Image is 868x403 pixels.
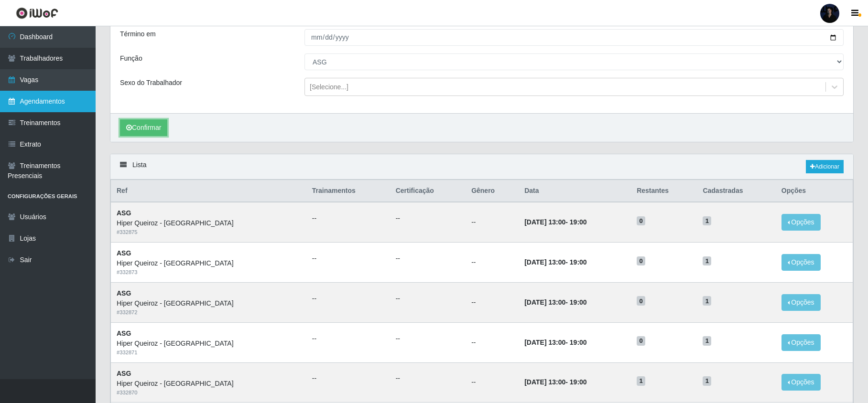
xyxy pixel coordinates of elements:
div: # 332875 [117,228,301,236]
time: 19:00 [570,298,587,306]
div: Hiper Queiroz - [GEOGRAPHIC_DATA] [117,339,301,349]
ul: -- [396,334,460,344]
button: Confirmar [120,119,167,136]
time: [DATE] 13:00 [524,258,565,266]
div: [Selecione...] [310,82,348,92]
span: 1 [637,376,645,386]
th: Restantes [631,180,697,202]
th: Gênero [466,180,519,202]
ul: -- [312,294,384,304]
ul: -- [312,334,384,344]
strong: - [524,298,586,306]
span: 0 [637,216,645,226]
button: Opções [781,374,821,391]
span: 1 [703,336,711,346]
span: 1 [703,376,711,386]
th: Cadastradas [697,180,775,202]
ul: -- [312,373,384,383]
img: CoreUI Logo [16,7,58,19]
span: 0 [637,296,645,306]
input: 00/00/0000 [304,29,844,46]
span: 0 [637,336,645,346]
strong: - [524,339,586,346]
time: 19:00 [570,378,587,386]
ul: -- [396,254,460,264]
div: Hiper Queiroz - [GEOGRAPHIC_DATA] [117,298,301,308]
ul: -- [312,213,384,223]
time: [DATE] 13:00 [524,378,565,386]
div: Hiper Queiroz - [GEOGRAPHIC_DATA] [117,258,301,268]
strong: ASG [117,289,131,297]
div: Hiper Queiroz - [GEOGRAPHIC_DATA] [117,379,301,389]
strong: - [524,218,586,226]
div: # 332872 [117,308,301,317]
span: 1 [703,296,711,306]
th: Data [519,180,631,202]
td: -- [466,202,519,242]
span: 1 [703,216,711,226]
label: Sexo do Trabalhador [120,78,182,88]
time: [DATE] 13:00 [524,218,565,226]
button: Opções [781,254,821,271]
td: -- [466,362,519,403]
strong: - [524,378,586,386]
label: Função [120,53,142,64]
strong: ASG [117,329,131,337]
th: Ref [111,180,306,202]
ul: -- [312,254,384,264]
div: # 332871 [117,349,301,357]
time: 19:00 [570,258,587,266]
span: 0 [637,256,645,266]
time: [DATE] 13:00 [524,339,565,346]
div: Hiper Queiroz - [GEOGRAPHIC_DATA] [117,218,301,228]
th: Trainamentos [306,180,390,202]
time: [DATE] 13:00 [524,298,565,306]
div: # 332873 [117,268,301,276]
ul: -- [396,294,460,304]
strong: ASG [117,209,131,217]
ul: -- [396,213,460,223]
a: Adicionar [806,160,844,173]
strong: - [524,258,586,266]
th: Certificação [390,180,466,202]
time: 19:00 [570,218,587,226]
ul: -- [396,373,460,383]
time: 19:00 [570,339,587,346]
div: Lista [110,154,853,180]
div: # 332870 [117,389,301,397]
button: Opções [781,294,821,311]
strong: ASG [117,370,131,377]
td: -- [466,243,519,283]
button: Opções [781,214,821,231]
td: -- [466,282,519,322]
strong: ASG [117,249,131,257]
td: -- [466,322,519,362]
button: Opções [781,334,821,351]
span: 1 [703,256,711,266]
label: Término em [120,29,156,39]
th: Opções [776,180,853,202]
